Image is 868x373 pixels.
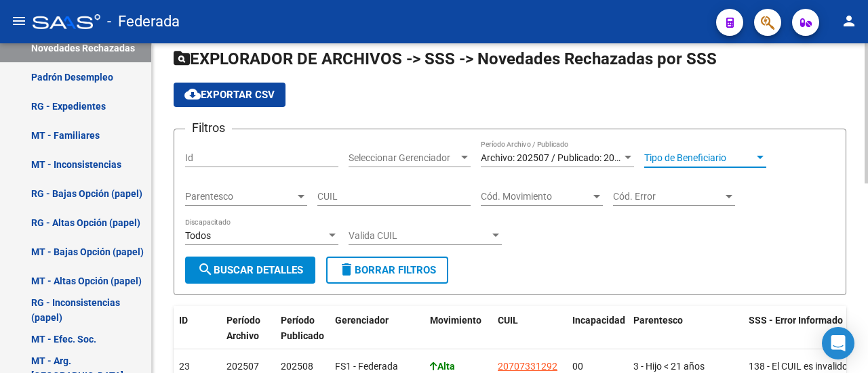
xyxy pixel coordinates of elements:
[275,306,330,351] datatable-header-cell: Período Publicado
[197,264,303,276] span: Buscar Detalles
[425,306,492,351] datatable-header-cell: Movimiento
[174,49,717,68] span: EXPLORADOR DE ARCHIVOS -> SSS -> Novedades Rechazadas por SSS
[107,7,180,37] span: - Federada
[185,230,211,241] span: Todos
[644,152,754,164] span: Tipo de Beneficiario
[338,261,355,278] mat-icon: delete
[185,191,295,202] span: Parentesco
[633,361,705,372] span: 3 - Hijo < 21 años
[179,315,188,326] span: ID
[184,89,275,101] span: Exportar CSV
[628,306,743,351] datatable-header-cell: Parentesco
[430,361,455,372] strong: Alta
[184,86,201,102] mat-icon: cloud_download
[174,83,285,107] button: Exportar CSV
[335,315,389,326] span: Gerenciador
[185,257,315,284] button: Buscar Detalles
[349,152,458,164] span: Seleccionar Gerenciador
[226,361,259,372] span: 202507
[567,306,628,351] datatable-header-cell: Incapacidad
[349,230,490,242] span: Valida CUIL
[572,315,625,326] span: Incapacidad
[11,13,27,29] mat-icon: menu
[338,264,436,276] span: Borrar Filtros
[179,361,190,372] span: 23
[749,361,850,372] span: 138 - El CUIL es invalido.
[633,315,683,326] span: Parentesco
[335,361,398,372] span: FS1 - Federada
[326,257,448,284] button: Borrar Filtros
[481,152,636,163] span: Archivo: 202507 / Publicado: 202508
[822,327,854,359] div: Open Intercom Messenger
[498,361,557,372] span: 20707331292
[221,306,275,351] datatable-header-cell: Período Archivo
[226,315,260,341] span: Período Archivo
[749,315,843,326] span: SSS - Error Informado
[174,306,221,351] datatable-header-cell: ID
[841,13,857,29] mat-icon: person
[492,306,567,351] datatable-header-cell: CUIL
[498,315,518,326] span: CUIL
[197,261,214,278] mat-icon: search
[185,118,232,137] h3: Filtros
[281,315,324,341] span: Período Publicado
[430,315,481,326] span: Movimiento
[481,191,591,202] span: Cód. Movimiento
[613,191,723,202] span: Cód. Error
[281,361,313,372] span: 202508
[330,306,425,351] datatable-header-cell: Gerenciador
